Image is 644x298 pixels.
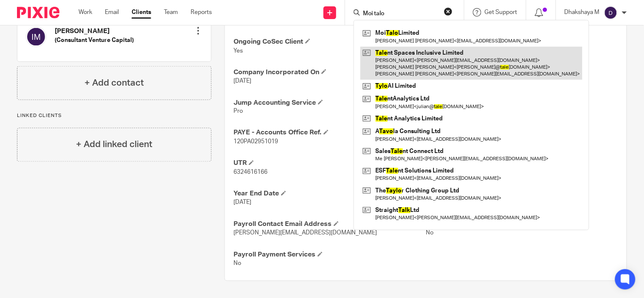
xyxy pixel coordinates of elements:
p: Linked clients [17,113,211,120]
span: No [233,261,241,267]
a: Team [164,8,178,17]
a: Work [79,8,92,17]
input: Search [362,10,439,18]
h5: (Consultant Venture Capital) [55,36,134,45]
span: Yes [233,48,243,54]
button: Clear [444,7,453,16]
img: Pixie [17,7,59,18]
img: svg%3E [26,27,46,47]
span: [DATE] [233,78,251,84]
h4: + Add linked client [76,138,152,151]
h4: Ongoing CoSec Client [233,37,426,46]
span: No [426,230,433,236]
h4: + Add contact [84,76,144,89]
span: [DATE] [233,200,251,206]
span: 6324616166 [233,170,267,175]
h4: Payroll Payment Services [233,251,426,259]
span: 120PA02951019 [233,139,278,145]
h4: UTR [233,159,426,168]
p: Dhakshaya M [565,8,600,17]
span: Pro [233,109,243,114]
a: Reports [191,8,212,17]
a: Clients [132,8,151,17]
a: Email [105,8,119,17]
span: Get Support [485,9,517,15]
h4: Year End Date [233,189,426,198]
h4: [PERSON_NAME] [55,27,134,36]
img: svg%3E [604,6,618,19]
h4: PAYE - Accounts Office Ref. [233,128,426,137]
h4: Payroll Contact Email Address [233,220,426,229]
h4: Jump Accounting Service [233,98,426,107]
h4: Company Incorporated On [233,68,426,77]
span: [PERSON_NAME][EMAIL_ADDRESS][DOMAIN_NAME] [233,230,377,236]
